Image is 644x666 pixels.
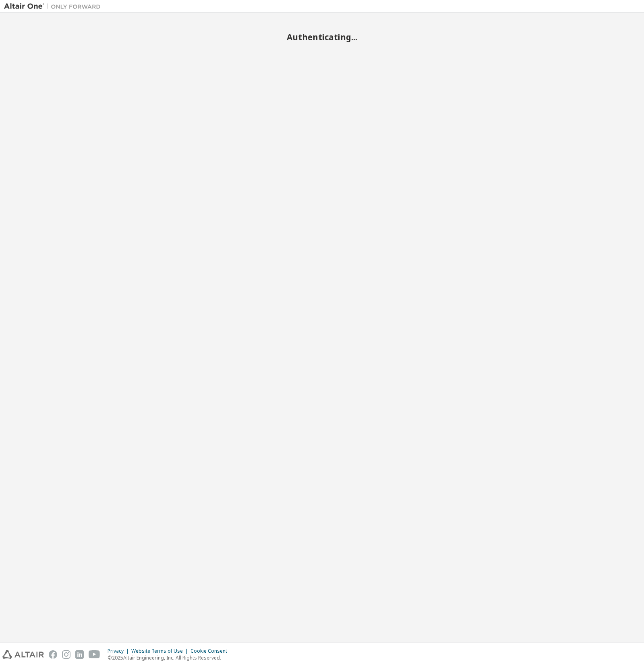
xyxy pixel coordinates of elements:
h2: Authenticating... [4,32,640,42]
img: instagram.svg [62,650,70,659]
div: Website Terms of Use [131,648,191,654]
img: Altair One [4,2,105,10]
img: altair_logo.svg [2,650,44,659]
div: Cookie Consent [191,648,232,654]
img: youtube.svg [89,650,100,659]
p: © 2025 Altair Engineering, Inc. All Rights Reserved. [108,654,232,661]
div: Privacy [108,648,131,654]
img: linkedin.svg [75,650,84,659]
img: facebook.svg [49,650,57,659]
